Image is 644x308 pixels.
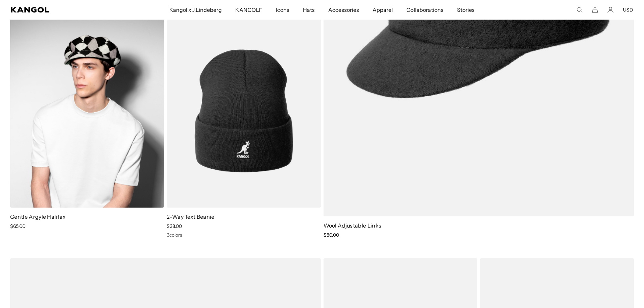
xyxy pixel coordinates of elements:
img: Gentle Argyle Halifax [10,14,164,208]
a: Kangol [11,7,112,13]
img: 2-Way Text Beanie [167,14,320,208]
span: $80.00 [324,232,339,238]
span: $38.00 [167,223,182,229]
span: $65.00 [10,223,25,229]
button: USD [623,7,633,13]
a: Account [607,7,614,13]
summary: Search here [576,7,582,13]
button: Cart [592,7,598,13]
a: Wool Adjustable Links [324,222,382,229]
a: 2-Way Text Beanie [167,213,214,220]
div: 3 colors [167,232,320,238]
a: Gentle Argyle Halifax [10,213,66,220]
